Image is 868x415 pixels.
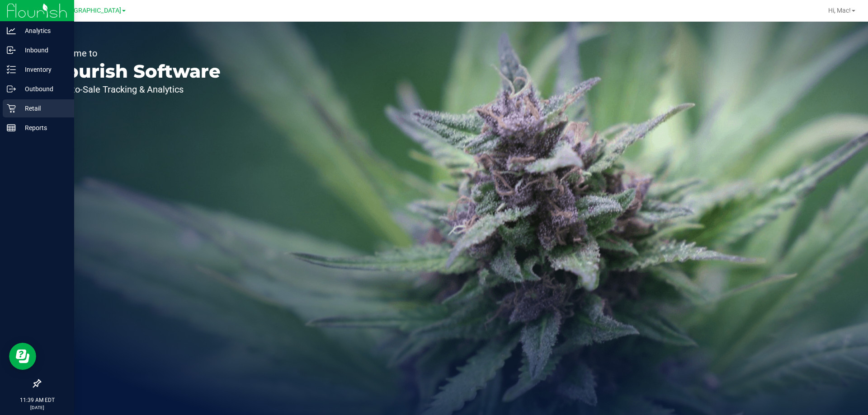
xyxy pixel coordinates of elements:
[7,84,16,93] inline-svg: Outbound
[49,62,221,80] p: Flourish Software
[4,404,70,411] p: [DATE]
[16,103,70,114] p: Retail
[7,46,16,55] inline-svg: Inbound
[16,122,70,133] p: Reports
[7,104,16,113] inline-svg: Retail
[828,7,851,14] span: Hi, Mac!
[16,64,70,75] p: Inventory
[59,7,121,14] span: [GEOGRAPHIC_DATA]
[7,123,16,132] inline-svg: Reports
[7,65,16,74] inline-svg: Inventory
[16,84,70,94] p: Outbound
[16,25,70,36] p: Analytics
[49,85,221,94] p: Seed-to-Sale Tracking & Analytics
[9,343,36,370] iframe: Resource center
[7,26,16,35] inline-svg: Analytics
[4,396,70,404] p: 11:39 AM EDT
[16,45,70,56] p: Inbound
[49,49,221,58] p: Welcome to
